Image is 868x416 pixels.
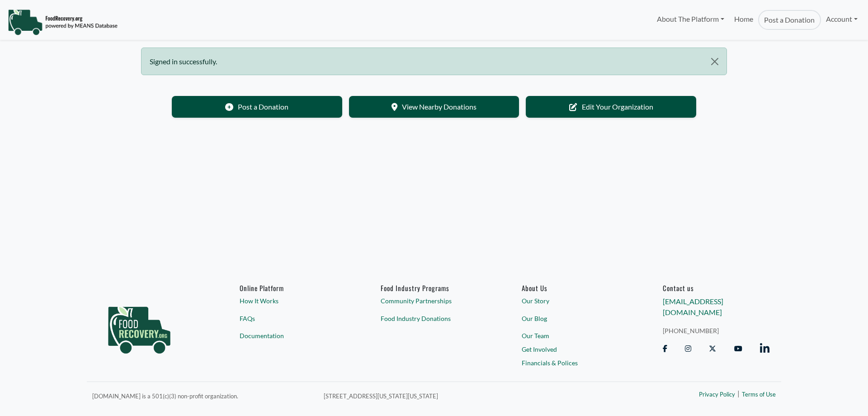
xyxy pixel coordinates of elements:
[240,296,346,306] a: How It Works
[349,96,519,118] a: View Nearby Donations
[324,390,602,401] p: [STREET_ADDRESS][US_STATE][US_STATE]
[522,313,628,323] a: Our Blog
[8,9,118,36] img: NavigationLogo_FoodRecovery-91c16205cd0af1ed486a0f1a7774a6544ea792ac00100771e7dd3ec7c0e58e41.png
[758,10,821,30] a: Post a Donation
[742,390,776,399] a: Terms of Use
[240,284,346,292] h6: Online Platform
[381,313,487,323] a: Food Industry Donations
[141,48,727,75] div: Signed in successfully.
[99,284,180,370] img: food_recovery_green_logo-76242d7a27de7ed26b67be613a865d9c9037ba317089b267e0515145e5e51427.png
[522,284,628,292] a: About Us
[522,358,628,367] a: Financials & Polices
[663,284,769,292] h6: Contact us
[381,296,487,306] a: Community Partnerships
[522,344,628,354] a: Get Involved
[526,96,696,118] a: Edit Your Organization
[703,48,726,75] button: Close
[663,325,769,335] a: [PHONE_NUMBER]
[699,390,735,399] a: Privacy Policy
[737,388,740,399] span: |
[522,331,628,340] a: Our Team
[381,284,487,292] h6: Food Industry Programs
[522,296,628,306] a: Our Story
[240,331,346,340] a: Documentation
[92,390,313,401] p: [DOMAIN_NAME] is a 501(c)(3) non-profit organization.
[651,10,729,28] a: About The Platform
[172,96,342,118] a: Post a Donation
[240,313,346,323] a: FAQs
[663,297,723,316] a: [EMAIL_ADDRESS][DOMAIN_NAME]
[729,10,758,30] a: Home
[821,10,863,28] a: Account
